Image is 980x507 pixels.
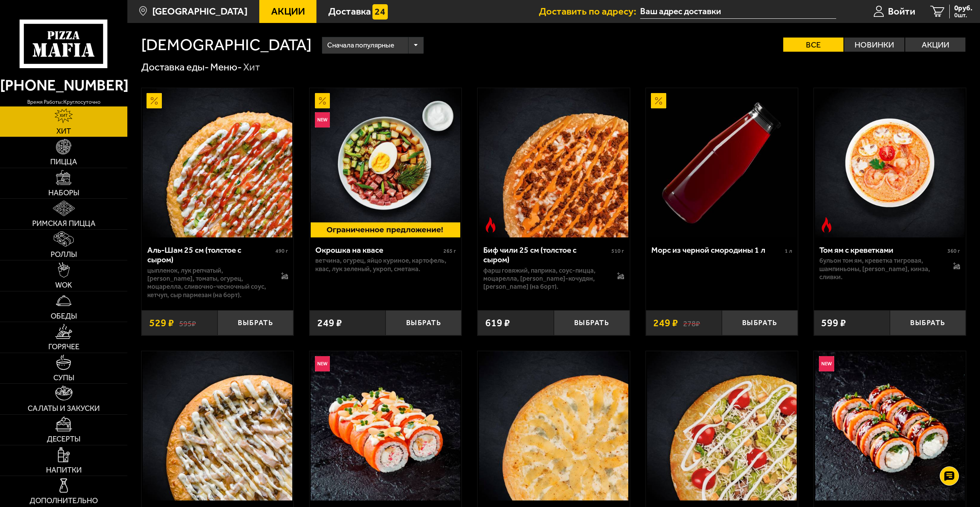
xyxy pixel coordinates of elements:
img: Аль-Шам 25 см (толстое с сыром) [143,88,292,237]
p: фарш говяжий, паприка, соус-пицца, моцарелла, [PERSON_NAME]-кочудян, [PERSON_NAME] (на борт). [483,267,607,291]
img: Акционный [147,93,162,108]
img: Новинка [819,356,834,371]
span: Доставить по адресу: [539,7,640,16]
a: Острое блюдоТом ям с креветками [814,88,966,237]
span: Напитки [46,466,82,474]
span: 249 ₽ [317,318,342,328]
img: Новинка [315,112,330,128]
img: Окрошка на квасе [311,88,460,237]
p: цыпленок, лук репчатый, [PERSON_NAME], томаты, огурец, моцарелла, сливочно-чесночный соус, кетчуп... [147,267,271,299]
s: 595 ₽ [179,318,196,328]
button: Выбрать [217,310,293,335]
span: Салаты и закуски [28,405,100,412]
img: Биф чили 25 см (толстое с сыром) [479,88,629,237]
img: Острое блюдо [819,217,834,232]
span: Обеды [51,312,77,320]
img: Акционный [315,93,330,108]
a: Груша горгондзола 25 см (толстое с сыром) [478,351,629,500]
span: Хит [56,128,71,135]
span: [GEOGRAPHIC_DATA] [152,7,247,16]
span: 599 ₽ [821,318,846,328]
div: Хит [243,61,260,74]
span: Роллы [51,251,77,258]
a: АкционныйМорс из черной смородины 1 л [646,88,798,237]
h1: [DEMOGRAPHIC_DATA] [141,37,311,53]
span: 619 ₽ [485,318,510,328]
span: Дополнительно [30,497,98,505]
button: Выбрать [890,310,966,335]
button: Выбрать [554,310,630,335]
p: ветчина, огурец, яйцо куриное, картофель, квас, лук зеленый, укроп, сметана. [315,257,456,273]
input: Ваш адрес доставки [640,5,836,19]
button: Выбрать [722,310,798,335]
span: 360 г [947,248,960,254]
span: Акции [271,7,305,16]
a: АкционныйНовинкаОкрошка на квасе [310,88,461,237]
img: Морс из черной смородины 1 л [647,88,797,237]
a: Меню- [210,61,242,73]
span: 0 шт. [954,12,972,18]
span: 265 г [443,248,456,254]
label: Все [783,38,843,52]
span: Римская пицца [32,220,96,227]
img: Ролл с окунем в темпуре и лососем [311,351,460,500]
img: Грибная с цыплёнком и сулугуни 25 см (толстое с сыром) [143,351,292,500]
a: Цезарь 25 см (толстое с сыром) [646,351,798,500]
span: Десерты [47,435,81,443]
label: Акции [905,38,965,52]
img: Том ям с креветками [815,88,965,237]
img: Запеченный ролл Гурмэ с лососем и угрём [815,351,965,500]
img: Груша горгондзола 25 см (толстое с сыром) [479,351,629,500]
span: Пицца [50,158,77,166]
div: Биф чили 25 см (толстое с сыром) [483,245,609,265]
img: Цезарь 25 см (толстое с сыром) [647,351,797,500]
p: бульон том ям, креветка тигровая, шампиньоны, [PERSON_NAME], кинза, сливки. [819,257,943,281]
a: НовинкаРолл с окунем в темпуре и лососем [310,351,461,500]
img: 15daf4d41897b9f0e9f617042186c801.svg [372,4,388,20]
span: 249 ₽ [653,318,678,328]
a: Грибная с цыплёнком и сулугуни 25 см (толстое с сыром) [142,351,293,500]
label: Новинки [844,38,904,52]
span: Доставка [328,7,371,16]
div: Аль-Шам 25 см (толстое с сыром) [147,245,273,265]
span: Войти [888,7,915,16]
span: 529 ₽ [149,318,174,328]
span: Сначала популярные [327,36,394,55]
span: 510 г [611,248,624,254]
span: Супы [53,374,74,382]
span: Горячее [48,343,79,351]
span: 1 л [785,248,792,254]
s: 278 ₽ [683,318,700,328]
a: Доставка еды- [141,61,209,73]
span: Санкт-Петербург Парфёновская 11 [640,5,836,19]
div: Окрошка на квасе [315,245,441,255]
a: НовинкаЗапеченный ролл Гурмэ с лососем и угрём [814,351,966,500]
img: Острое блюдо [483,217,498,232]
span: WOK [55,281,72,289]
div: Том ям с креветками [819,245,945,255]
img: Новинка [315,356,330,371]
a: Острое блюдоБиф чили 25 см (толстое с сыром) [478,88,629,237]
span: 490 г [275,248,288,254]
span: 0 руб. [954,5,972,12]
a: АкционныйАль-Шам 25 см (толстое с сыром) [142,88,293,237]
div: Морс из черной смородины 1 л [651,245,783,255]
img: Акционный [651,93,666,108]
button: Выбрать [385,310,461,335]
span: Наборы [48,189,79,197]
